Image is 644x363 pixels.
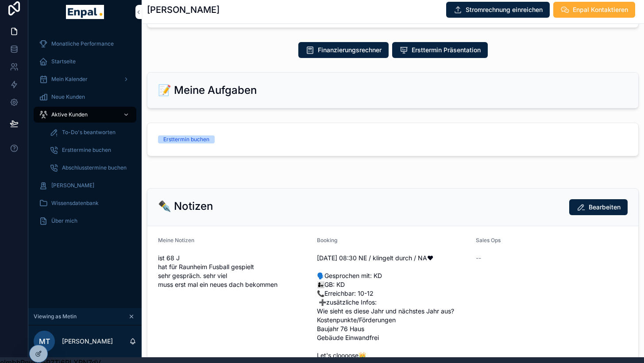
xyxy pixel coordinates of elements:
[62,129,116,136] span: To-Do's beantworten
[51,200,99,207] span: Wissensdatenbank
[51,58,76,65] span: Startseite
[392,42,488,58] button: Ersttermin Präsentation
[51,93,85,100] span: Neue Kunden
[158,237,194,243] span: Meine Notizen
[44,124,136,140] a: To-Do's beantworten
[476,254,481,263] span: --
[34,54,136,70] a: Startseite
[44,160,136,176] a: Abschlusstermine buchen
[51,182,94,189] span: [PERSON_NAME]
[62,147,111,154] span: Ersttermine buchen
[569,199,628,215] button: Bearbeiten
[34,178,136,193] a: [PERSON_NAME]
[446,2,550,18] button: Stromrechnung einreichen
[34,313,77,320] span: Viewing as Metin
[573,5,628,14] span: Enpal Kontaktieren
[317,237,337,243] span: Booking
[158,83,257,97] h2: 📝 Meine Aufgaben
[51,111,88,118] span: Aktive Kunden
[589,203,621,212] span: Bearbeiten
[476,237,501,243] span: Sales Ops
[62,337,113,346] p: [PERSON_NAME]
[553,2,635,18] button: Enpal Kontaktieren
[28,30,142,240] div: scrollable content
[51,217,77,224] span: Über mich
[158,254,310,289] span: ist 68 J hat für Raunheim Fusball gespielt sehr gespräch. sehr viel muss erst mal ein neues dach ...
[39,336,50,347] span: MT
[34,89,136,105] a: Neue Kunden
[318,46,382,54] span: Finanzierungsrechner
[51,76,88,83] span: Mein Kalender
[466,5,543,14] span: Stromrechnung einreichen
[34,36,136,52] a: Monatliche Performance
[34,213,136,229] a: Über mich
[298,42,389,58] button: Finanzierungsrechner
[147,123,638,156] a: Ersttermin buchen
[34,107,136,123] a: Aktive Kunden
[62,164,127,171] span: Abschlusstermine buchen
[158,199,213,213] h2: ✒️ Notizen
[147,4,220,16] h1: [PERSON_NAME]
[44,142,136,158] a: Ersttermine buchen
[163,135,209,143] div: Ersttermin buchen
[34,195,136,211] a: Wissensdatenbank
[34,71,136,87] a: Mein Kalender
[412,46,481,54] span: Ersttermin Präsentation
[66,5,104,19] img: App logo
[51,40,114,47] span: Monatliche Performance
